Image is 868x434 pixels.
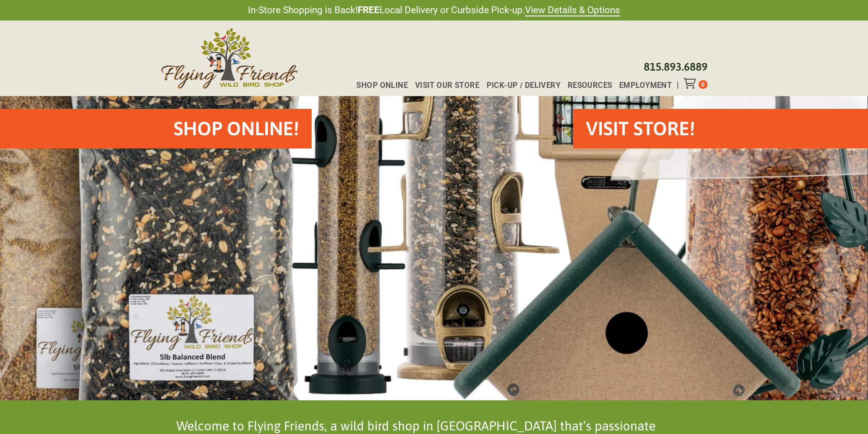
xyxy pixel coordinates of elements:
a: Resources [560,82,612,89]
span: Resources [568,82,612,89]
a: Pick-up / Delivery [479,82,560,89]
h2: VISIT STORE! [586,115,695,142]
a: Visit Our Store [408,82,479,89]
span: Visit Our Store [415,82,479,89]
span: In-Store Shopping is Back! Local Delivery or Curbside Pick-up. [248,4,620,17]
span: Employment [619,82,672,89]
a: Employment [612,82,672,89]
div: Toggle Off Canvas Content [683,78,699,89]
span: Shop Online [356,82,408,89]
img: Flying Friends Wild Bird Shop Logo [161,28,298,89]
span: 0 [701,81,704,88]
strong: FREE [358,5,380,15]
a: 815.893.6889 [644,61,708,73]
h2: Shop Online! [174,115,299,142]
a: Shop Online [349,82,407,89]
a: View Details & Options [525,5,620,16]
span: Pick-up / Delivery [487,82,561,89]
